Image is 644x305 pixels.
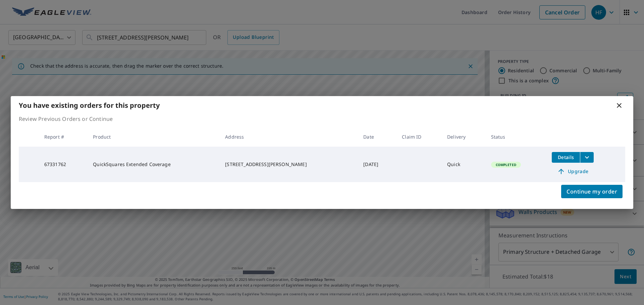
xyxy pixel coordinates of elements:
button: detailsBtn-67331762 [552,152,580,163]
td: [DATE] [358,147,396,182]
p: Review Previous Orders or Continue [19,115,625,123]
button: filesDropdownBtn-67331762 [580,152,594,163]
span: Continue my order [567,187,617,196]
a: Upgrade [552,166,594,177]
span: Upgrade [556,167,590,175]
th: Date [358,127,396,147]
b: You have existing orders for this property [19,101,160,110]
th: Status [486,127,547,147]
th: Delivery [442,127,485,147]
button: Continue my order [561,185,623,198]
div: [STREET_ADDRESS][PERSON_NAME] [225,161,353,168]
td: Quick [442,147,485,182]
span: Details [556,154,576,160]
span: Completed [492,162,520,167]
td: QuickSquares Extended Coverage [88,147,220,182]
th: Product [88,127,220,147]
th: Claim ID [396,127,442,147]
th: Address [220,127,358,147]
th: Report # [39,127,88,147]
td: 67331762 [39,147,88,182]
